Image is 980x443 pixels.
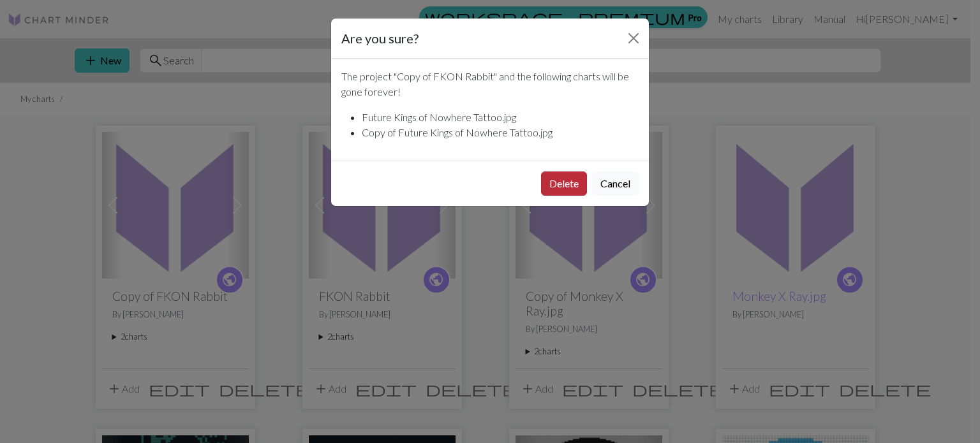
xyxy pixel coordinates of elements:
[341,29,419,48] h5: Are you sure?
[362,110,639,125] li: Future Kings of Nowhere Tattoo.jpg
[362,125,639,140] li: Copy of Future Kings of Nowhere Tattoo.jpg
[623,28,644,48] button: Close
[341,69,639,99] p: The project " Copy of FKON Rabbit " and the following charts will be gone forever!
[592,171,639,196] button: Cancel
[541,171,587,196] button: Delete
